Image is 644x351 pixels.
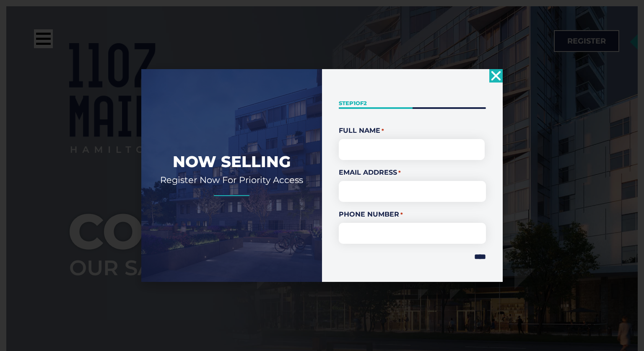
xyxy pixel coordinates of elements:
[339,209,486,219] label: Phone Number
[489,69,503,83] a: Close
[364,100,367,106] span: 2
[154,152,309,172] h2: Now Selling
[339,126,486,136] legend: Full Name
[339,168,486,178] label: Email Address
[154,174,309,186] h2: Register Now For Priority Access
[339,99,486,107] p: Step of
[353,100,356,106] span: 1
